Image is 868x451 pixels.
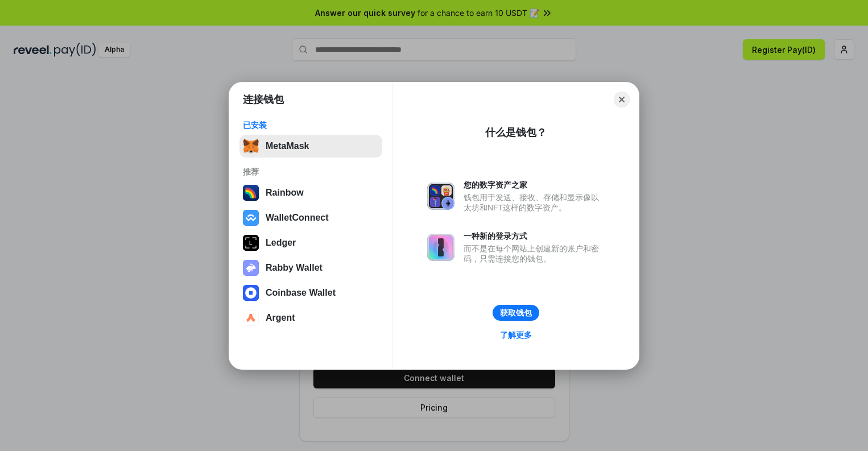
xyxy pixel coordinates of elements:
div: 已安装 [243,120,379,130]
div: 获取钱包 [500,308,532,318]
div: 而不是在每个网站上创建新的账户和密码，只需连接您的钱包。 [464,243,605,264]
div: 推荐 [243,167,379,177]
div: 您的数字资产之家 [464,180,605,190]
div: Argent [266,313,295,323]
h1: 连接钱包 [243,93,284,106]
div: 钱包用于发送、接收、存储和显示像以太坊和NFT这样的数字资产。 [464,192,605,213]
button: Argent [239,307,382,329]
div: MetaMask [266,141,309,151]
img: svg+xml,%3Csvg%20width%3D%22120%22%20height%3D%22120%22%20viewBox%3D%220%200%20120%20120%22%20fil... [243,185,259,201]
img: svg+xml,%3Csvg%20xmlns%3D%22http%3A%2F%2Fwww.w3.org%2F2000%2Fsvg%22%20fill%3D%22none%22%20viewBox... [427,234,454,261]
div: Rabby Wallet [266,263,323,273]
img: svg+xml,%3Csvg%20width%3D%2228%22%20height%3D%2228%22%20viewBox%3D%220%200%2028%2028%22%20fill%3D... [243,310,259,326]
div: 了解更多 [500,330,532,340]
div: WalletConnect [266,213,329,223]
div: 一种新的登录方式 [464,231,605,241]
button: WalletConnect [239,206,382,229]
img: svg+xml,%3Csvg%20width%3D%2228%22%20height%3D%2228%22%20viewBox%3D%220%200%2028%2028%22%20fill%3D... [243,210,259,226]
img: svg+xml,%3Csvg%20width%3D%2228%22%20height%3D%2228%22%20viewBox%3D%220%200%2028%2028%22%20fill%3D... [243,285,259,301]
img: svg+xml,%3Csvg%20xmlns%3D%22http%3A%2F%2Fwww.w3.org%2F2000%2Fsvg%22%20fill%3D%22none%22%20viewBox... [427,183,454,210]
div: Rainbow [266,188,304,198]
button: MetaMask [239,135,382,158]
button: Rabby Wallet [239,256,382,279]
button: Close [614,92,630,107]
img: svg+xml,%3Csvg%20fill%3D%22none%22%20height%3D%2233%22%20viewBox%3D%220%200%2035%2033%22%20width%... [243,138,259,154]
a: 了解更多 [493,328,539,342]
button: 获取钱包 [493,305,539,321]
div: Ledger [266,238,296,248]
button: Ledger [239,231,382,254]
div: 什么是钱包？ [485,126,547,139]
div: Coinbase Wallet [266,288,336,298]
button: Rainbow [239,181,382,204]
img: svg+xml,%3Csvg%20xmlns%3D%22http%3A%2F%2Fwww.w3.org%2F2000%2Fsvg%22%20fill%3D%22none%22%20viewBox... [243,260,259,276]
button: Coinbase Wallet [239,282,382,304]
img: svg+xml,%3Csvg%20xmlns%3D%22http%3A%2F%2Fwww.w3.org%2F2000%2Fsvg%22%20width%3D%2228%22%20height%3... [243,235,259,251]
